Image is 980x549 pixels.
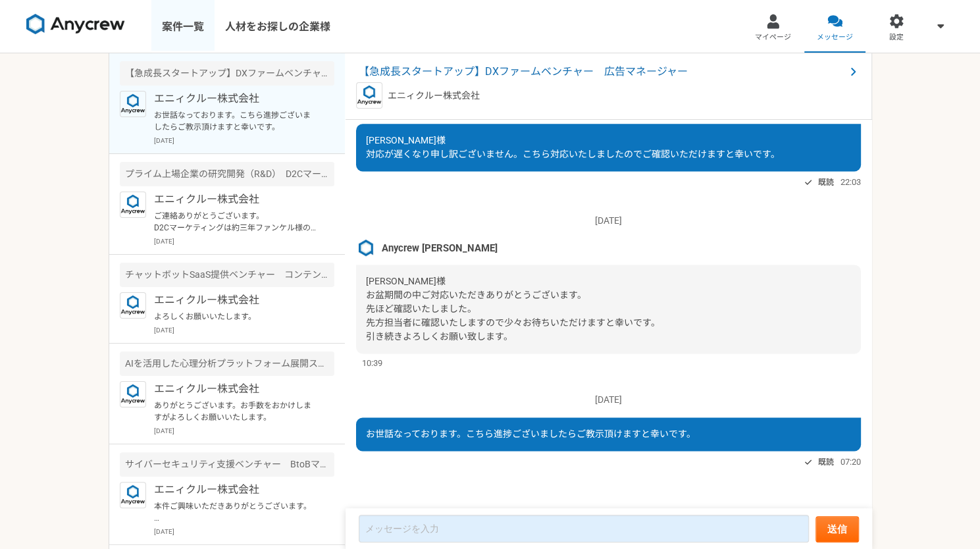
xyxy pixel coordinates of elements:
div: チャットボットSaaS提供ベンチャー コンテンツマーケター [120,263,334,287]
span: [PERSON_NAME]様 お盆期間の中ご対応いただきありがとうございます。 先ほど確認いたしました。 先方担当者に確認いたしますので少々お待ちいただけますと幸いです。 引き続きよろしくお願い... [366,276,660,342]
span: お世話なっております。こちら進捗ございましたらご教示頂けますと幸いです。 [366,429,696,439]
span: 22:03 [840,176,861,188]
img: logo_text_blue_01.png [120,192,146,218]
p: よろしくお願いいたします。 [154,311,317,323]
img: logo_text_blue_01.png [120,292,146,319]
div: AIを活用した心理分析プラットフォーム展開スタートアップ マーケティング企画運用 [120,352,334,376]
img: 8DqYSo04kwAAAAASUVORK5CYII= [26,14,125,35]
p: お世話なっております。こちら進捗ございましたらご教示頂けますと幸いです。 [154,109,317,133]
p: エニィクルー株式会社 [154,292,317,308]
p: [DATE] [154,426,334,436]
span: [PERSON_NAME]様 対応が遅くなり申し訳ございません。こちら対応いたしましたのでご確認いただけますと幸いです。 [366,135,780,159]
div: 【急成長スタートアップ】DXファームベンチャー 広告マネージャー [120,61,334,86]
img: logo_text_blue_01.png [356,82,382,109]
span: 10:39 [362,357,382,369]
span: Anycrew [PERSON_NAME] [382,241,498,255]
span: マイページ [755,32,791,43]
p: エニィクルー株式会社 [154,192,317,207]
p: 本件ご興味いただきありがとうございます。 こちら現在、別の方で進んでいる案件となり、ご紹介がその方いかんでのご紹介となりそうです。 ご応募いただいた中ですみません。 別件などありましたらご紹介さ... [154,500,317,524]
span: 【急成長スタートアップ】DXファームベンチャー 広告マネージャー [359,64,845,80]
span: 既読 [818,454,834,470]
span: メッセージ [817,32,853,43]
span: 設定 [889,32,904,43]
div: サイバーセキュリティ支援ベンチャー BtoBマーケティング [120,452,334,477]
span: 07:20 [840,456,861,468]
p: [DATE] [356,393,861,407]
button: 送信 [815,516,859,542]
p: [DATE] [356,214,861,228]
p: エニィクルー株式会社 [154,482,317,498]
img: logo_text_blue_01.png [120,482,146,508]
p: [DATE] [154,527,334,536]
img: logo_text_blue_01.png [120,91,146,117]
span: 既読 [818,174,834,190]
p: エニィクルー株式会社 [154,381,317,397]
div: プライム上場企業の研究開発（R&D） D2Cマーケティング施策の実行・改善 [120,162,334,186]
p: エニィクルー株式会社 [154,91,317,107]
img: %E3%82%B9%E3%82%AF%E3%83%AA%E3%83%BC%E3%83%B3%E3%82%B7%E3%83%A7%E3%83%83%E3%83%88_2025-08-07_21.4... [356,238,376,258]
p: [DATE] [154,236,334,246]
p: [DATE] [154,325,334,335]
img: logo_text_blue_01.png [120,381,146,407]
p: ご連絡ありがとうございます。 D2Cマーケティングは約三年ファンケル様のサプリメントのWEBマーケティング支援を担当[PERSON_NAME]ました。必要であれば履歴書も送付いたしますのでご確認... [154,210,317,234]
p: [DATE] [154,136,334,145]
p: ありがとうございます。お手数をおかけしますがよろしくお願いいたします。 [154,400,317,423]
p: エニィクルー株式会社 [388,89,480,103]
